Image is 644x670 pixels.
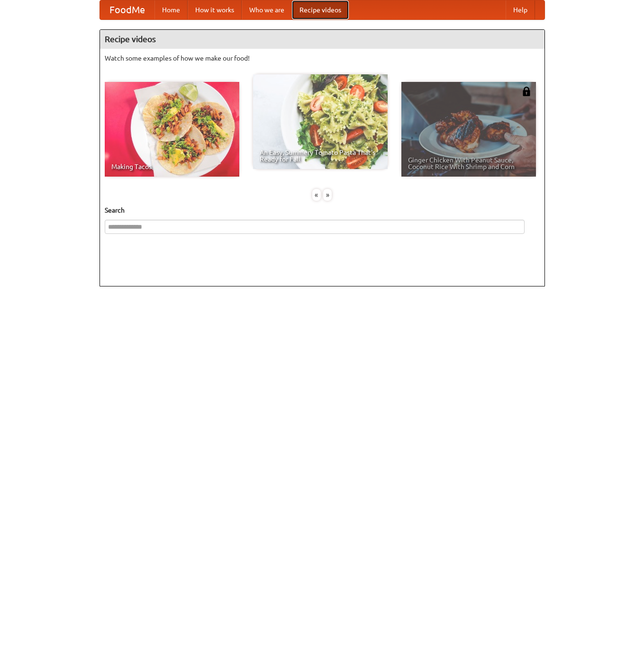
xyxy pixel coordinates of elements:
h5: Search [105,205,540,215]
p: Watch some examples of how we make our food! [105,54,540,63]
span: Making Tacos [111,163,233,170]
span: An Easy, Summery Tomato Pasta That's Ready for Fall [260,149,381,162]
a: How it works [188,0,242,19]
a: Help [506,0,535,19]
img: 483408.png [522,87,531,96]
div: » [323,189,332,201]
a: Who we are [242,0,292,19]
div: « [312,189,321,201]
a: Making Tacos [105,82,239,177]
a: FoodMe [100,0,154,19]
a: An Easy, Summery Tomato Pasta That's Ready for Fall [253,74,388,169]
a: Recipe videos [292,0,349,19]
a: Home [154,0,188,19]
h4: Recipe videos [100,30,544,49]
